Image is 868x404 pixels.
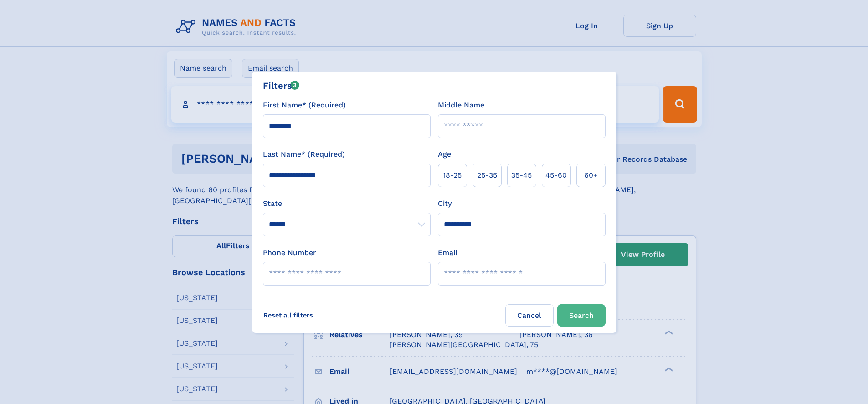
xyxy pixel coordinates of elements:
[477,170,497,181] span: 25‑35
[511,170,532,181] span: 35‑45
[438,247,457,258] label: Email
[438,149,451,160] label: Age
[263,198,431,209] label: State
[443,170,462,181] span: 18‑25
[263,100,346,111] label: First Name* (Required)
[438,198,452,209] label: City
[557,304,606,327] button: Search
[257,304,319,326] label: Reset all filters
[505,304,554,327] label: Cancel
[263,149,345,160] label: Last Name* (Required)
[584,170,598,181] span: 60+
[263,79,300,92] div: Filters
[263,247,316,258] label: Phone Number
[545,170,567,181] span: 45‑60
[438,100,484,111] label: Middle Name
